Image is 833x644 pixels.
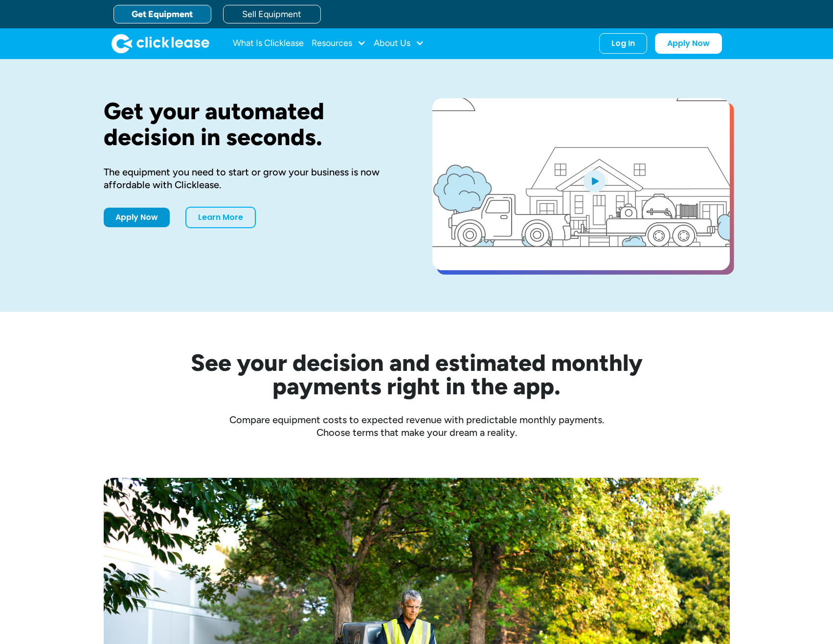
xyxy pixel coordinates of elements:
div: Compare equipment costs to expected revenue with predictable monthly payments. Choose terms that ... [104,413,730,439]
a: open lightbox [432,98,730,270]
h1: Get your automated decision in seconds. [104,98,401,150]
div: Log In [611,39,635,48]
a: What Is Clicklease [233,34,304,53]
img: Clicklease logo [112,34,209,53]
div: About Us [374,34,424,53]
div: Resources [312,34,366,53]
a: Get Equipment [113,5,211,23]
a: Sell Equipment [223,5,321,23]
a: Learn More [185,207,256,228]
a: home [112,34,209,53]
h2: See your decision and estimated monthly payments right in the app. [143,351,691,398]
div: The equipment you need to start or grow your business is now affordable with Clicklease. [104,166,401,191]
img: Blue play button logo on a light blue circular background [581,167,608,194]
a: Apply Now [104,208,170,227]
a: Apply Now [655,33,722,54]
